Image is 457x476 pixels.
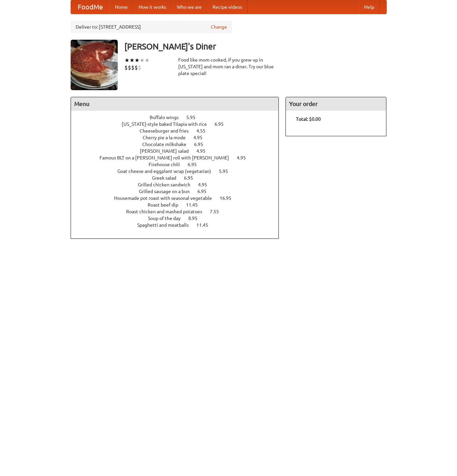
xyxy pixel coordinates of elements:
[188,216,204,221] span: 8.95
[126,209,231,214] a: Roast chicken and mashed potatoes 7.55
[198,182,214,187] span: 4.95
[148,202,210,208] a: Roast beef dip 11.45
[194,142,210,147] span: 6.95
[196,222,215,228] span: 11.45
[124,57,129,64] li: ★
[131,64,135,71] li: $
[139,189,196,194] span: Grilled sausage on a bun
[137,222,221,228] a: Spaghetti and meatballs 11.45
[150,115,185,120] span: Buffalo wings
[128,64,131,71] li: $
[196,148,212,154] span: 4.95
[172,0,207,14] a: Who we are
[286,97,386,111] h4: Your order
[135,57,140,64] li: ★
[142,142,216,147] a: Chocolate milkshake 6.95
[140,57,145,64] li: ★
[138,182,197,187] span: Grilled chicken sandwich
[193,135,209,140] span: 4.95
[186,202,204,208] span: 11.45
[178,57,279,77] div: Food like mom cooked, if you grew up in [US_STATE] and mom ran a diner. Try our blue plate special!
[215,121,230,127] span: 6.95
[150,115,208,120] a: Buffalo wings 5.95
[114,195,219,201] span: Housemade pot roast with seasonal vegetable
[117,169,218,174] span: Goat cheese and eggplant wrap (vegetarian)
[138,182,220,187] a: Grilled chicken sandwich 4.95
[71,21,232,33] div: Deliver to: [STREET_ADDRESS]
[140,148,195,154] span: [PERSON_NAME] salad
[100,155,236,160] span: Famous BLT on a [PERSON_NAME] roll with [PERSON_NAME]
[129,57,135,64] li: ★
[114,195,244,201] a: Housemade pot roast with seasonal vegetable 16.95
[149,162,209,167] a: Firehouse chili 6.95
[148,216,210,221] a: Soup of the day 8.95
[196,128,212,134] span: 4.55
[210,209,226,214] span: 7.55
[143,135,192,140] span: Cherry pie a la mode
[122,121,236,127] a: [US_STATE]-style baked Tilapia with rice 6.95
[140,128,195,134] span: Cheeseburger and fries
[138,64,141,71] li: $
[148,216,187,221] span: Soup of the day
[126,209,209,214] span: Roast chicken and mashed potatoes
[142,142,193,147] span: Chocolate milkshake
[124,40,387,53] h3: [PERSON_NAME]'s Diner
[133,0,172,14] a: How it works
[296,116,321,122] b: Total: $0.00
[122,121,214,127] span: [US_STATE]-style baked Tilapia with rice
[197,189,213,194] span: 6.95
[140,148,218,154] a: [PERSON_NAME] salad 4.95
[220,195,238,201] span: 16.95
[149,162,187,167] span: Firehouse chili
[135,64,138,71] li: $
[100,155,258,160] a: Famous BLT on a [PERSON_NAME] roll with [PERSON_NAME] 4.95
[71,40,118,90] img: angular.jpg
[152,175,205,181] a: Greek salad 6.95
[207,0,247,14] a: Recipe videos
[148,202,185,208] span: Roast beef dip
[137,222,195,228] span: Spaghetti and meatballs
[143,135,215,140] a: Cherry pie a la mode 4.95
[152,175,183,181] span: Greek salad
[140,128,218,134] a: Cheeseburger and fries 4.55
[219,169,235,174] span: 5.95
[145,57,150,64] li: ★
[359,0,380,14] a: Help
[110,0,133,14] a: Home
[184,175,200,181] span: 6.95
[186,115,202,120] span: 5.95
[71,0,110,14] a: FoodMe
[188,162,203,167] span: 6.95
[237,155,253,160] span: 4.95
[139,189,219,194] a: Grilled sausage on a bun 6.95
[71,97,279,111] h4: Menu
[211,24,227,30] a: Change
[124,64,128,71] li: $
[117,169,240,174] a: Goat cheese and eggplant wrap (vegetarian) 5.95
